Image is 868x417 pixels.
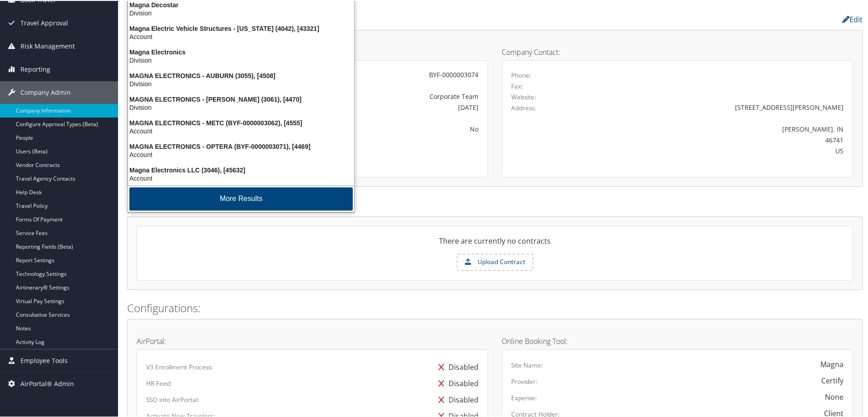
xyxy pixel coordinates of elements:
label: Site Name: [511,360,543,369]
h2: Configurations: [127,299,863,315]
div: Magna Electric Vehicle Structures - [US_STATE] (4042), [43321] [123,24,360,32]
div: Magna Electronics [123,47,360,55]
h4: Online Booking Tool: [502,337,853,344]
div: Division [123,55,360,64]
div: MAGNA ELECTRONICS - [PERSON_NAME] (3061), [4470] [123,94,360,103]
span: Employee Tools [20,348,68,371]
div: Disabled [434,374,478,391]
label: SSO into AirPortal: [146,394,199,403]
label: Provider: [511,376,538,385]
div: Corporate Team [261,91,478,100]
span: Risk Management [20,34,75,57]
div: Magna Electronics LLC (3046), [45632] [123,165,360,173]
a: Edit [842,14,863,24]
div: Disabled [434,391,478,407]
h2: Company Profile: [127,10,613,26]
div: Disabled [434,358,478,374]
div: Account [123,32,360,40]
div: MAGNA ELECTRONICS - AUBURN (3055), [4508] [123,71,360,79]
label: Phone: [511,70,531,79]
button: More Results [129,186,353,210]
span: Reporting [20,57,50,80]
div: Division [123,103,360,111]
div: Account [123,126,360,134]
label: V3 Enrollment Process: [146,362,213,371]
div: US [598,145,844,155]
div: BYF-0000003074 [261,69,478,78]
div: MAGNA ELECTRONICS - OPTERA (BYF-0000003071), [4469] [123,142,360,150]
label: Website: [511,92,536,101]
div: Account [123,173,360,182]
div: Certify [821,374,843,385]
label: Address: [511,103,536,112]
div: [STREET_ADDRESS][PERSON_NAME] [598,102,844,111]
div: [PERSON_NAME], IN [598,123,844,133]
h2: Contracts: [127,196,863,212]
span: Company Admin [20,80,71,103]
div: 46741 [598,134,844,144]
label: HR Feed: [146,378,172,387]
span: Travel Approval [20,11,68,34]
div: Division [123,79,360,87]
div: Division [123,8,360,16]
h4: Company Contact: [502,48,853,55]
div: Account [123,150,360,158]
label: Expense: [511,392,537,402]
div: Magna [820,358,843,369]
label: Fax: [511,81,523,90]
div: None [825,391,843,402]
div: MAGNA ELECTRONICS - METC (BYF-0000003062), [4555] [123,118,360,126]
h4: AirPortal: [137,337,488,344]
div: [DATE] [261,102,478,111]
div: There are currently no contracts [137,235,853,253]
span: AirPortal® Admin [20,372,74,394]
div: No [261,123,478,133]
label: Upload Contract [458,254,533,269]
